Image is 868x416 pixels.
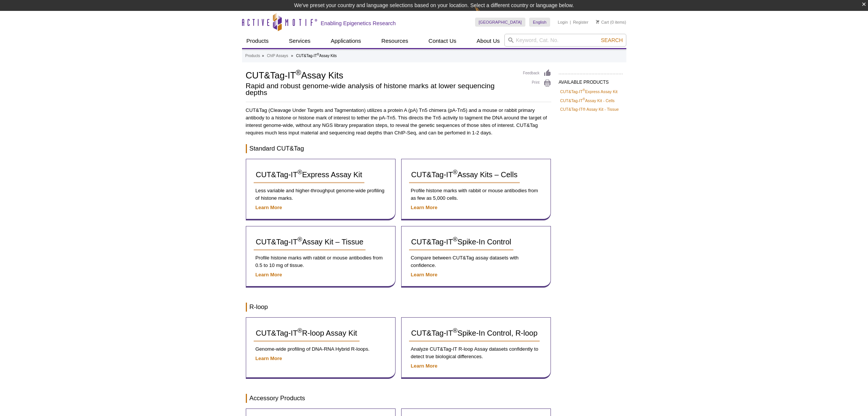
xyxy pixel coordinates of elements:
[411,363,438,369] a: Learn More
[409,254,543,269] p: Compare between CUT&Tag assay datasets with confidence.
[560,97,615,104] a: CUT&Tag-IT®Assay Kit - Cells
[254,345,388,353] p: Genome-wide profiling of DNA-RNA Hybrid R-loops.
[256,272,282,277] a: Learn More
[246,69,516,80] h1: CUT&Tag-IT Assay Kits
[424,34,461,48] a: Contact Us
[409,345,543,360] p: Analyze CUT&Tag-IT R-loop Assay datasets confidently to detect true biological differences.
[411,272,438,277] a: Learn More
[242,34,273,48] a: Products
[321,20,396,27] h2: Enabling Epigenetics Research
[523,79,551,87] a: Print
[411,238,511,246] span: CUT&Tag-IT Spike-In Control
[596,20,599,24] img: Your Cart
[256,170,362,179] span: CUT&Tag-IT Express Assay Kit
[529,18,550,27] a: English
[254,254,388,269] p: Profile histone marks with rabbit or mouse antibodies from 0.5 to 10 mg of tissue.
[298,169,302,176] sup: ®
[245,53,260,59] a: Products
[284,34,315,48] a: Services
[256,356,282,361] a: Learn More
[246,107,551,137] p: CUT&Tag (Cleavage Under Targets and Tagmentation) utilizes a protein A (pA) Tn5 chimera (pA-Tn5) ...
[411,170,517,179] span: CUT&Tag-IT Assay Kits – Cells
[246,83,516,96] h2: Rapid and robust genome-wide analysis of histone marks at lower sequencing depths
[298,236,302,243] sup: ®
[246,303,551,312] h3: R-loop
[254,325,360,342] a: CUT&Tag-IT®R-loop Assay Kit
[291,54,293,58] li: »
[596,20,609,25] a: Cart
[298,327,302,334] sup: ®
[560,88,618,95] a: CUT&Tag-IT®Express Assay Kit
[601,37,623,43] span: Search
[296,68,301,77] sup: ®
[411,329,538,337] span: CUT&Tag-IT Spike-In Control, R-loop
[475,18,526,27] a: [GEOGRAPHIC_DATA]
[570,18,571,27] li: |
[254,234,366,250] a: CUT&Tag-IT®Assay Kit – Tissue
[296,54,337,58] li: CUT&Tag-IT Assay Kits
[453,327,457,334] sup: ®
[472,34,504,48] a: About Us
[523,69,551,77] a: Feedback
[326,34,366,48] a: Applications
[409,325,540,342] a: CUT&Tag-IT®Spike-In Control, R-loop
[409,187,543,202] p: Profile histone marks with rabbit or mouse antibodies from as few as 5,000 cells.
[560,106,619,113] a: CUT&Tag-IT® Assay Kit - Tissue
[453,169,457,176] sup: ®
[262,54,264,58] li: »
[246,394,551,403] h3: Accessory Products
[256,205,282,210] a: Learn More
[254,187,388,202] p: Less variable and higher-throughput genome-wide profiling of histone marks.
[246,144,551,153] h3: Standard CUT&Tag
[573,20,588,25] a: Register
[409,234,514,250] a: CUT&Tag-IT®Spike-In Control
[377,34,413,48] a: Resources
[453,236,457,243] sup: ®
[409,167,520,183] a: CUT&Tag-IT®Assay Kits – Cells
[559,74,623,87] h2: AVAILABLE PRODUCTS
[256,329,357,337] span: CUT&Tag-IT R-loop Assay Kit
[256,238,364,246] span: CUT&Tag-IT Assay Kit – Tissue
[558,20,568,25] a: Login
[504,34,626,47] input: Keyword, Cat. No.
[596,18,626,27] li: (0 items)
[317,53,319,56] sup: ®
[583,97,585,101] sup: ®
[599,37,625,44] button: Search
[411,205,438,210] a: Learn More
[475,6,495,23] img: Change Here
[267,53,288,59] a: ChIP Assays
[583,88,585,92] sup: ®
[254,167,364,183] a: CUT&Tag-IT®Express Assay Kit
